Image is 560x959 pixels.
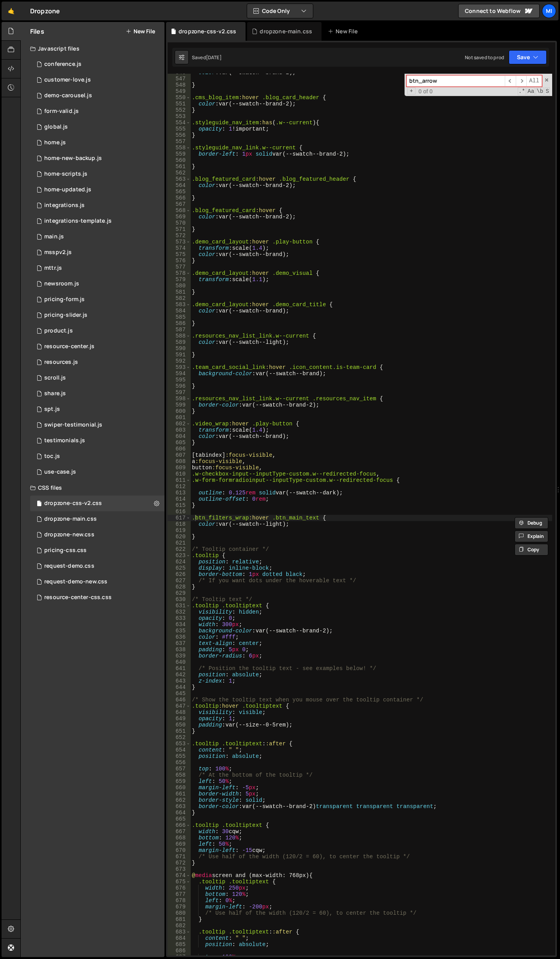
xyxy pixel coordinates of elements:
[44,61,81,68] div: conference.js
[328,27,361,35] div: New File
[168,471,191,477] div: 610
[44,374,66,381] div: scroll.js
[168,515,191,521] div: 617
[44,547,87,554] div: pricing-css.css
[168,345,191,352] div: 590
[168,239,191,245] div: 573
[44,139,66,146] div: home.js
[192,54,222,61] div: Saved
[44,233,64,240] div: main.js
[516,75,527,87] span: ​
[168,88,191,94] div: 549
[168,559,191,565] div: 624
[179,27,236,35] div: dropzone-css-v2.css
[30,213,164,229] div: 9831/35453.js
[168,94,191,101] div: 550
[168,791,191,797] div: 661
[168,910,191,916] div: 680
[168,778,191,785] div: 659
[168,352,191,358] div: 591
[44,390,66,397] div: share.js
[30,417,164,433] div: 9831/45081.js
[168,308,191,314] div: 584
[168,879,191,885] div: 675
[168,822,191,828] div: 666
[168,364,191,371] div: 593
[168,283,191,289] div: 580
[168,948,191,954] div: 686
[168,647,191,653] div: 638
[30,292,164,307] div: 9831/44484.js
[168,126,191,132] div: 555
[168,113,191,120] div: 553
[30,511,164,527] div: 9831/21745.css
[168,628,191,634] div: 635
[30,119,164,135] div: 9831/25080.js
[168,897,191,904] div: 678
[168,452,191,458] div: 607
[168,433,191,440] div: 604
[168,734,191,741] div: 652
[126,28,155,35] button: New File
[30,386,164,401] div: 9831/29029.js
[44,406,60,413] div: spt.js
[168,163,191,170] div: 561
[30,527,164,543] div: 9831/41964.css
[168,383,191,389] div: 596
[168,276,191,283] div: 579
[44,155,102,162] div: home-new-backup.js
[30,135,164,151] div: 9831/24057.js
[168,421,191,427] div: 602
[168,741,191,747] div: 653
[168,835,191,841] div: 668
[168,678,191,684] div: 643
[168,270,191,276] div: 578
[465,54,504,61] div: Not saved to prod
[44,343,94,350] div: resource-center.js
[168,176,191,182] div: 563
[168,295,191,302] div: 582
[168,245,191,251] div: 574
[168,596,191,603] div: 630
[30,323,164,339] div: 9831/22551.js
[30,198,164,213] div: 9831/22169.js
[168,759,191,766] div: 656
[44,108,79,115] div: form-valid.js
[168,872,191,879] div: 674
[168,540,191,546] div: 621
[505,75,516,87] span: ​
[168,151,191,157] div: 559
[168,603,191,609] div: 631
[458,4,540,18] a: Connect to Webflow
[168,772,191,778] div: 658
[168,101,191,107] div: 551
[168,728,191,734] div: 651
[168,170,191,176] div: 562
[168,565,191,571] div: 625
[30,307,164,323] div: 9831/29769.js
[30,151,164,166] div: 9831/43346.js
[168,621,191,628] div: 634
[168,509,191,515] div: 616
[168,753,191,759] div: 655
[168,697,191,703] div: 646
[168,465,191,471] div: 609
[168,665,191,672] div: 641
[30,260,164,276] div: 9831/42130.js
[168,264,191,270] div: 577
[168,389,191,396] div: 597
[168,722,191,728] div: 650
[168,132,191,138] div: 556
[44,578,107,585] div: request-demo-new.css
[44,359,78,366] div: resources.js
[168,828,191,835] div: 667
[168,935,191,941] div: 684
[168,496,191,502] div: 614
[168,377,191,383] div: 595
[168,483,191,490] div: 612
[168,527,191,534] div: 619
[30,6,60,16] div: Dropzone
[168,584,191,590] div: 628
[168,396,191,402] div: 598
[168,314,191,320] div: 585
